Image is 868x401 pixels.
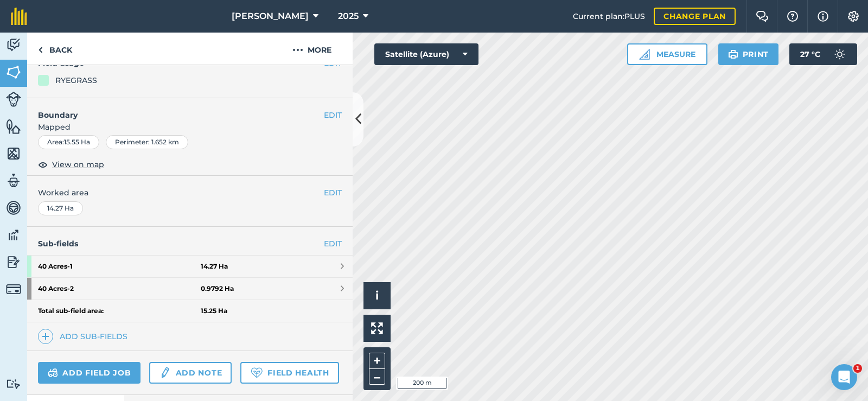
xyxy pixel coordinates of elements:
[6,227,21,243] img: svg+xml;base64,PD94bWwgdmVyc2lvbj0iMS4wIiBlbmNvZGluZz0idXRmLTgiPz4KPCEtLSBHZW5lcmF0b3I6IEFkb2JlIE...
[27,238,353,250] h4: Sub-fields
[639,49,650,60] img: Ruler icon
[201,284,234,293] strong: 0.9792 Ha
[6,37,21,53] img: svg+xml;base64,PD94bWwgdmVyc2lvbj0iMS4wIiBlbmNvZGluZz0idXRmLTgiPz4KPCEtLSBHZW5lcmF0b3I6IEFkb2JlIE...
[42,330,49,343] img: svg+xml;base64,PHN2ZyB4bWxucz0iaHR0cDovL3d3dy53My5vcmcvMjAwMC9zdmciIHdpZHRoPSIxNCIgaGVpZ2h0PSIyNC...
[829,43,851,65] img: svg+xml;base64,PD94bWwgdmVyc2lvbj0iMS4wIiBlbmNvZGluZz0idXRmLTgiPz4KPCEtLSBHZW5lcmF0b3I6IEFkb2JlIE...
[27,121,353,133] span: Mapped
[11,8,27,25] img: fieldmargin Logo
[374,43,478,65] button: Satellite (Azure)
[324,187,342,199] button: EDIT
[48,366,58,379] img: svg+xml;base64,PD94bWwgdmVyc2lvbj0iMS4wIiBlbmNvZGluZz0idXRmLTgiPz4KPCEtLSBHZW5lcmF0b3I6IEFkb2JlIE...
[786,11,799,22] img: A question mark icon
[853,364,862,373] span: 1
[6,118,21,135] img: svg+xml;base64,PHN2ZyB4bWxucz0iaHR0cDovL3d3dy53My5vcmcvMjAwMC9zdmciIHdpZHRoPSI1NiIgaGVpZ2h0PSI2MC...
[38,201,83,215] div: 14.27 Ha
[627,43,707,65] button: Measure
[654,8,736,25] a: Change plan
[800,43,820,65] span: 27 ° C
[375,289,379,302] span: i
[38,135,99,149] div: Area : 15.55 Ha
[55,74,97,86] div: RYEGRASS
[27,256,353,277] a: 40 Acres-114.27 Ha
[106,135,188,149] div: Perimeter : 1.652 km
[38,158,104,171] button: View on map
[201,307,227,315] strong: 15.25 Ha
[831,364,857,390] iframe: Intercom live chat
[271,33,353,65] button: More
[27,98,324,121] h4: Boundary
[756,11,769,22] img: Two speech bubbles overlapping with the left bubble in the forefront
[818,10,828,23] img: svg+xml;base64,PHN2ZyB4bWxucz0iaHR0cDovL3d3dy53My5vcmcvMjAwMC9zdmciIHdpZHRoPSIxNyIgaGVpZ2h0PSIxNy...
[38,307,201,315] strong: Total sub-field area:
[292,43,303,56] img: svg+xml;base64,PHN2ZyB4bWxucz0iaHR0cDovL3d3dy53My5vcmcvMjAwMC9zdmciIHdpZHRoPSIyMCIgaGVpZ2h0PSIyNC...
[38,329,132,344] a: Add sub-fields
[6,200,21,216] img: svg+xml;base64,PD94bWwgdmVyc2lvbj0iMS4wIiBlbmNvZGluZz0idXRmLTgiPz4KPCEtLSBHZW5lcmF0b3I6IEFkb2JlIE...
[27,278,353,300] a: 40 Acres-20.9792 Ha
[338,10,359,23] span: 2025
[363,282,391,309] button: i
[847,11,860,22] img: A cog icon
[6,282,21,297] img: svg+xml;base64,PD94bWwgdmVyc2lvbj0iMS4wIiBlbmNvZGluZz0idXRmLTgiPz4KPCEtLSBHZW5lcmF0b3I6IEFkb2JlIE...
[789,43,857,65] button: 27 °C
[38,187,342,199] span: Worked area
[324,109,342,121] button: EDIT
[52,158,104,170] span: View on map
[6,92,21,107] img: svg+xml;base64,PD94bWwgdmVyc2lvbj0iMS4wIiBlbmNvZGluZz0idXRmLTgiPz4KPCEtLSBHZW5lcmF0b3I6IEFkb2JlIE...
[38,256,201,277] strong: 40 Acres - 1
[38,278,201,300] strong: 40 Acres - 2
[718,43,779,65] button: Print
[27,33,83,65] a: Back
[6,254,21,270] img: svg+xml;base64,PD94bWwgdmVyc2lvbj0iMS4wIiBlbmNvZGluZz0idXRmLTgiPz4KPCEtLSBHZW5lcmF0b3I6IEFkb2JlIE...
[201,262,228,271] strong: 14.27 Ha
[38,43,43,56] img: svg+xml;base64,PHN2ZyB4bWxucz0iaHR0cDovL3d3dy53My5vcmcvMjAwMC9zdmciIHdpZHRoPSI5IiBoZWlnaHQ9IjI0Ii...
[371,322,383,334] img: Four arrows, one pointing top left, one top right, one bottom right and the last bottom left
[240,362,339,384] a: Field Health
[369,369,385,385] button: –
[38,362,141,384] a: Add field job
[6,379,21,389] img: svg+xml;base64,PD94bWwgdmVyc2lvbj0iMS4wIiBlbmNvZGluZz0idXRmLTgiPz4KPCEtLSBHZW5lcmF0b3I6IEFkb2JlIE...
[573,10,645,22] span: Current plan : PLUS
[728,48,738,61] img: svg+xml;base64,PHN2ZyB4bWxucz0iaHR0cDovL3d3dy53My5vcmcvMjAwMC9zdmciIHdpZHRoPSIxOSIgaGVpZ2h0PSIyNC...
[38,158,48,171] img: svg+xml;base64,PHN2ZyB4bWxucz0iaHR0cDovL3d3dy53My5vcmcvMjAwMC9zdmciIHdpZHRoPSIxOCIgaGVpZ2h0PSIyNC...
[149,362,232,384] a: Add note
[6,145,21,162] img: svg+xml;base64,PHN2ZyB4bWxucz0iaHR0cDovL3d3dy53My5vcmcvMjAwMC9zdmciIHdpZHRoPSI1NiIgaGVpZ2h0PSI2MC...
[369,353,385,369] button: +
[6,64,21,80] img: svg+xml;base64,PHN2ZyB4bWxucz0iaHR0cDovL3d3dy53My5vcmcvMjAwMC9zdmciIHdpZHRoPSI1NiIgaGVpZ2h0PSI2MC...
[159,366,171,379] img: svg+xml;base64,PD94bWwgdmVyc2lvbj0iMS4wIiBlbmNvZGluZz0idXRmLTgiPz4KPCEtLSBHZW5lcmF0b3I6IEFkb2JlIE...
[232,10,309,23] span: [PERSON_NAME]
[324,238,342,250] a: EDIT
[6,173,21,189] img: svg+xml;base64,PD94bWwgdmVyc2lvbj0iMS4wIiBlbmNvZGluZz0idXRmLTgiPz4KPCEtLSBHZW5lcmF0b3I6IEFkb2JlIE...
